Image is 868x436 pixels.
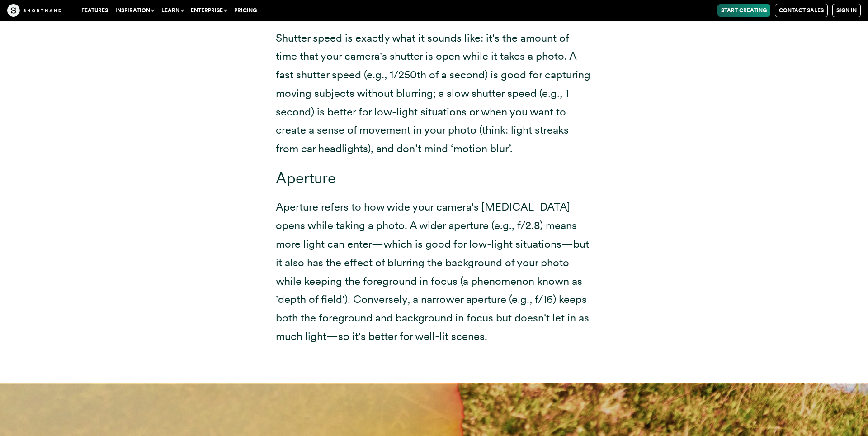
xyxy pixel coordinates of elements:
a: Sign in [832,4,861,17]
button: Inspiration [112,4,158,17]
p: Shutter speed is exactly what it sounds like: it's the amount of time that your camera's shutter ... [276,29,592,158]
button: Enterprise [187,4,231,17]
a: Contact Sales [775,4,828,17]
button: Learn [158,4,187,17]
p: Aperture refers to how wide your camera's [MEDICAL_DATA] opens while taking a photo. A wider aper... [276,198,592,345]
a: Features [78,4,112,17]
img: The Craft [7,4,61,17]
a: Start Creating [717,4,770,17]
a: Pricing [231,4,260,17]
h3: Aperture [276,169,592,187]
